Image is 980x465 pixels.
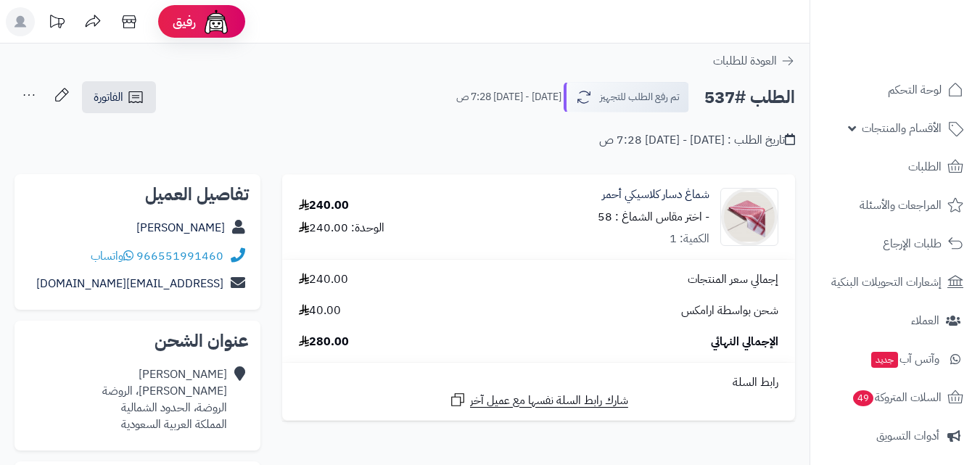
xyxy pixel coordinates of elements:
[819,342,971,376] a: وآتس آبجديد
[456,90,561,104] small: [DATE] - [DATE] 7:28 ص
[852,390,874,407] span: 49
[82,81,156,113] a: الفاتورة
[299,271,348,288] span: 240.00
[670,231,709,247] div: الكمية: 1
[94,89,123,106] span: الفاتورة
[136,247,223,265] a: 966551991460
[881,22,966,52] img: logo-2.png
[299,303,341,319] span: 40.00
[602,186,709,203] a: شماغ دسار كلاسيكي أحمر
[883,234,942,254] span: طلبات الإرجاع
[564,82,689,112] button: تم رفع الطلب للتجهيز
[862,118,942,139] span: الأقسام والمنتجات
[599,132,795,149] div: تاريخ الطلب : [DATE] - [DATE] 7:28 ص
[173,13,196,30] span: رفيق
[860,195,942,215] span: المراجعات والأسئلة
[91,247,133,265] a: واتساب
[713,52,777,70] span: العودة للطلبات
[102,366,227,432] div: [PERSON_NAME] [PERSON_NAME]، الروضة الروضة، الحدود الشمالية المملكة العربية السعودية
[819,73,971,107] a: لوحة التحكم
[299,334,349,350] span: 280.00
[819,188,971,223] a: المراجعات والأسئلة
[711,334,778,350] span: الإجمالي النهائي
[202,7,231,36] img: ai-face.png
[713,52,795,70] a: العودة للطلبات
[819,149,971,184] a: الطلبات
[831,272,942,292] span: إشعارات التحويلات البنكية
[681,303,778,319] span: شحن بواسطة ارامكس
[819,380,971,415] a: السلات المتروكة49
[598,208,709,226] small: - اختر مقاس الشماغ : 58
[26,332,249,350] h2: عنوان الشحن
[36,275,223,292] a: [EMAIL_ADDRESS][DOMAIN_NAME]
[38,7,75,40] a: تحديثات المنصة
[819,419,971,453] a: أدوات التسويق
[911,310,939,331] span: العملاء
[449,391,628,409] a: شارك رابط السلة نفسها مع عميل آخر
[819,226,971,261] a: طلبات الإرجاع
[26,186,249,203] h2: تفاصيل العميل
[299,197,349,214] div: 240.00
[870,349,939,369] span: وآتس آب
[470,392,628,409] span: شارك رابط السلة نفسها مع عميل آخر
[819,265,971,300] a: إشعارات التحويلات البنكية
[876,426,939,446] span: أدوات التسويق
[688,271,778,288] span: إجمالي سعر المنتجات
[288,374,789,391] div: رابط السلة
[888,80,942,100] span: لوحة التحكم
[136,219,225,236] a: [PERSON_NAME]
[852,387,942,408] span: السلات المتروكة
[908,157,942,177] span: الطلبات
[721,188,778,246] img: 1681087548-WhatsApp%20Image%202023-04-08%20at%208.11.44%20PM(3)-90x90.jpeg
[704,83,795,112] h2: الطلب #537
[819,303,971,338] a: العملاء
[871,352,898,368] span: جديد
[299,220,384,236] div: الوحدة: 240.00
